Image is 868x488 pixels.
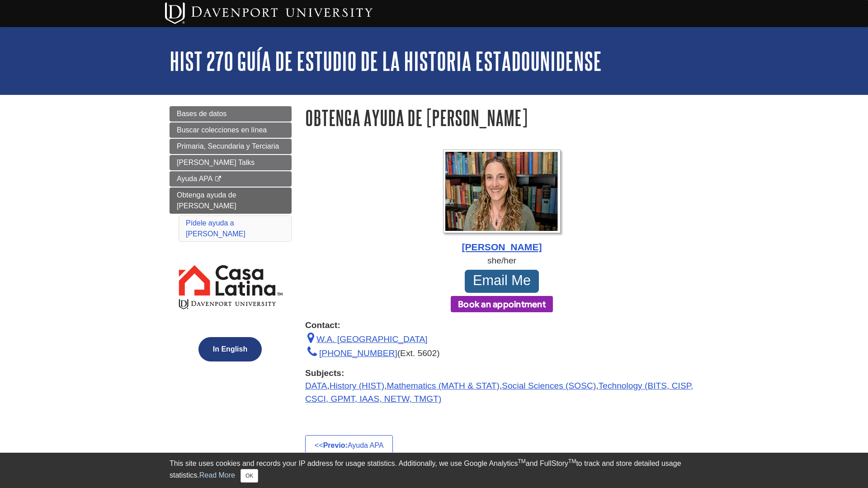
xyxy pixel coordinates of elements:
a: [PERSON_NAME] Talks [170,155,292,170]
div: [PERSON_NAME] [305,240,698,254]
span: Buscar colecciones en línea [177,126,267,134]
span: Primaria, Secundaria y Terciaria [177,142,279,150]
a: Profile Photo [PERSON_NAME] [305,150,698,254]
a: Social Sciences (SOSC) [502,381,596,390]
span: Obtenga ayuda de [PERSON_NAME] [177,191,236,210]
h1: Obtenga ayuda de [PERSON_NAME] [305,106,698,129]
strong: Subjects: [305,367,698,380]
a: DATA [305,381,327,390]
strong: Contact: [305,319,698,332]
a: History (HIST) [330,381,385,390]
strong: Previo: [323,441,348,449]
a: HIST 270 Guía de estudio de la historia estadounidense [170,47,602,75]
a: Mathematics (MATH & STAT) [387,381,500,390]
a: Obtenga ayuda de [PERSON_NAME] [170,188,292,214]
a: [PHONE_NUMBER] [305,348,397,358]
span: Ayuda APA [177,175,212,183]
div: , , , , [305,367,698,406]
div: Guide Page Menu [170,106,292,377]
a: Buscar colecciones en línea [170,122,292,138]
a: Primaria, Secundaria y Terciaria [170,139,292,154]
i: This link opens in a new window [214,176,222,182]
img: Profile Photo [443,150,561,233]
a: Email Me [465,270,539,292]
a: Read More [199,471,235,479]
div: she/her [305,254,698,267]
a: Pídele ayuda a [PERSON_NAME] [186,219,245,238]
sup: TM [568,458,576,465]
a: Ayuda APA [170,171,292,187]
sup: TM [518,458,525,465]
img: Davenport University [165,2,373,24]
button: In English [198,337,262,361]
button: Close [241,469,258,483]
div: (Ext. 5602) [305,346,698,360]
div: This site uses cookies and records your IP address for usage statistics. Additionally, we use Goo... [170,458,698,483]
button: Book an appointment [451,296,553,312]
a: Bases de datos [170,106,292,122]
span: Bases de datos [177,110,226,117]
a: W.A. [GEOGRAPHIC_DATA] [305,334,428,344]
span: [PERSON_NAME] Talks [177,159,255,166]
a: In English [196,345,264,353]
a: <<Previo:Ayuda APA [305,435,393,456]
